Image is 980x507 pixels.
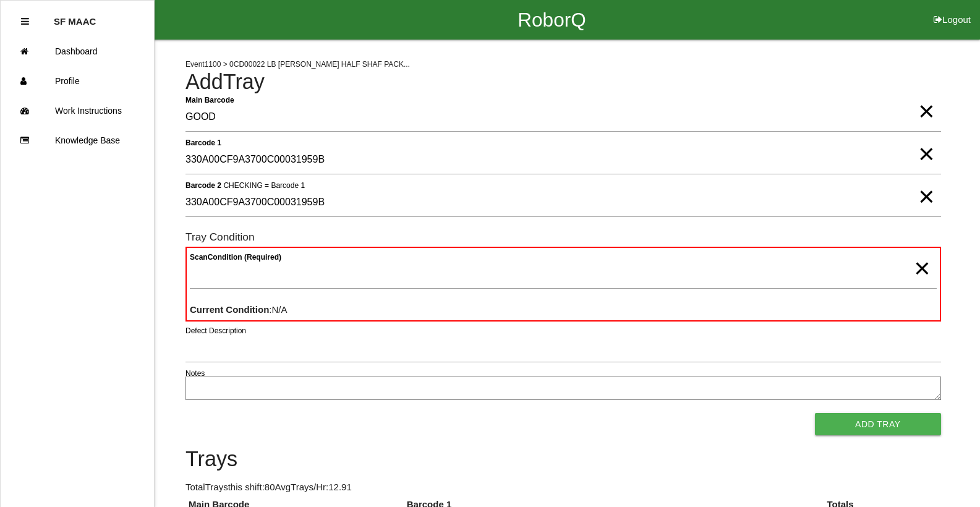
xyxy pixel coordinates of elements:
span: CHECKING = Barcode 1 [223,181,305,189]
a: Work Instructions [1,96,154,126]
p: Total Trays this shift: 80 Avg Trays /Hr: 12.91 [185,480,941,495]
span: : N/A [190,304,288,315]
span: Event 1100 > 0CD00022 LB [PERSON_NAME] HALF SHAF PACK... [185,60,410,69]
b: Current Condition [190,304,269,315]
b: Main Barcode [185,95,234,104]
h4: Add Tray [185,70,941,94]
span: Clear Input [918,172,934,197]
h6: Tray Condition [185,231,941,243]
label: Notes [185,368,205,379]
a: Dashboard [1,36,154,66]
span: Clear Input [914,244,930,268]
label: Defect Description [185,325,246,336]
p: SF MAAC [54,7,96,27]
h4: Trays [185,448,941,471]
span: Clear Input [918,129,934,154]
span: Clear Input [918,87,934,111]
b: Scan Condition (Required) [190,253,281,262]
b: Barcode 2 [185,181,221,189]
a: Profile [1,66,154,96]
b: Barcode 1 [185,138,221,147]
a: Knowledge Base [1,126,154,155]
button: Add Tray [815,413,941,435]
input: Required [185,103,941,132]
div: Close [21,7,29,36]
